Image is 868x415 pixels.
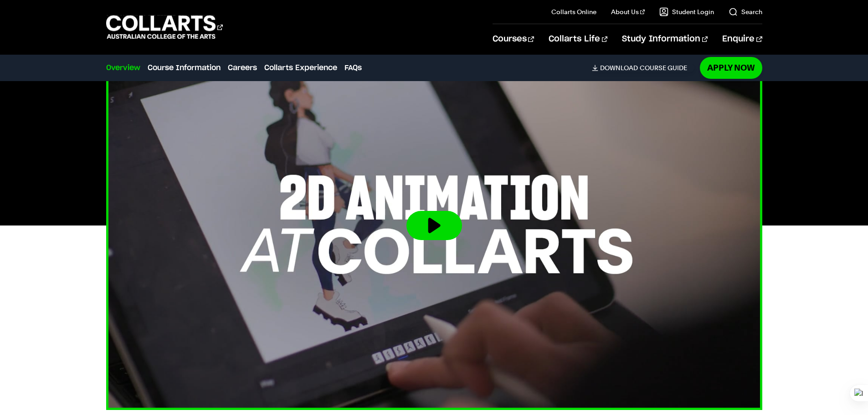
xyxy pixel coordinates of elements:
a: Overview [106,62,140,73]
a: Apply Now [700,57,762,78]
a: Collarts Life [549,24,607,54]
a: Course Information [148,62,221,73]
a: Study Information [622,24,708,54]
a: FAQs [344,62,362,73]
a: About Us [611,7,645,16]
span: Download [600,64,638,72]
a: Search [729,7,762,16]
a: Enquire [722,24,762,54]
div: Go to homepage [106,14,223,40]
a: DownloadCourse Guide [592,64,694,72]
a: Collarts Experience [264,62,337,73]
a: Careers [228,62,257,73]
a: Courses [493,24,534,54]
a: Student Login [659,7,714,16]
a: Collarts Online [551,7,596,16]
